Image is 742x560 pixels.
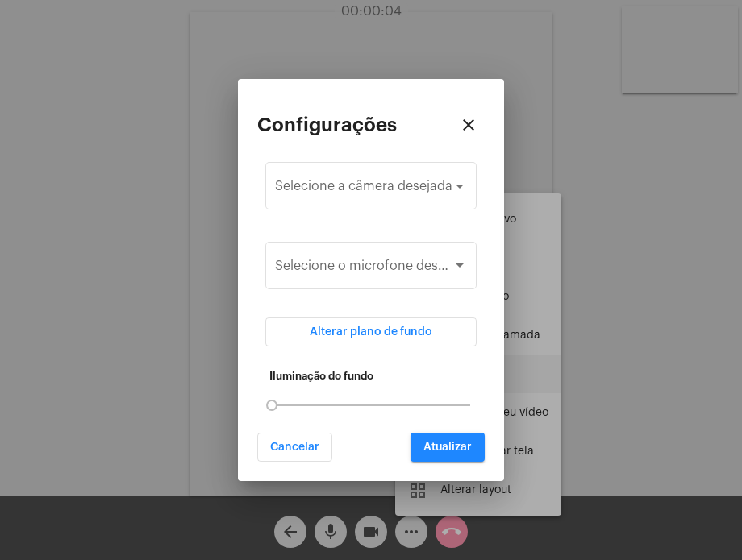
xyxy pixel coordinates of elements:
span: Cancelar [270,442,319,453]
button: Atualizar [411,433,485,462]
span: Atualizar [423,442,472,453]
h2: Configurações [257,114,397,135]
button: Cancelar [257,433,332,462]
span: Alterar plano de fundo [310,326,432,338]
button: Alterar plano de fundo [265,317,477,346]
h5: Iluminação do fundo [269,371,473,382]
mat-icon: close [459,115,478,135]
